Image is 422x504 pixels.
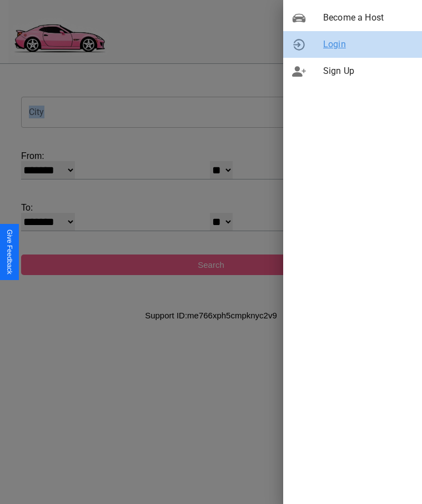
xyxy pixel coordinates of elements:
[6,229,13,275] div: Give Feedback
[323,11,413,24] span: Become a Host
[323,64,413,78] span: Sign Up
[323,38,413,51] span: Login
[283,4,422,31] div: Become a Host
[283,58,422,84] div: Sign Up
[283,31,422,58] div: Login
